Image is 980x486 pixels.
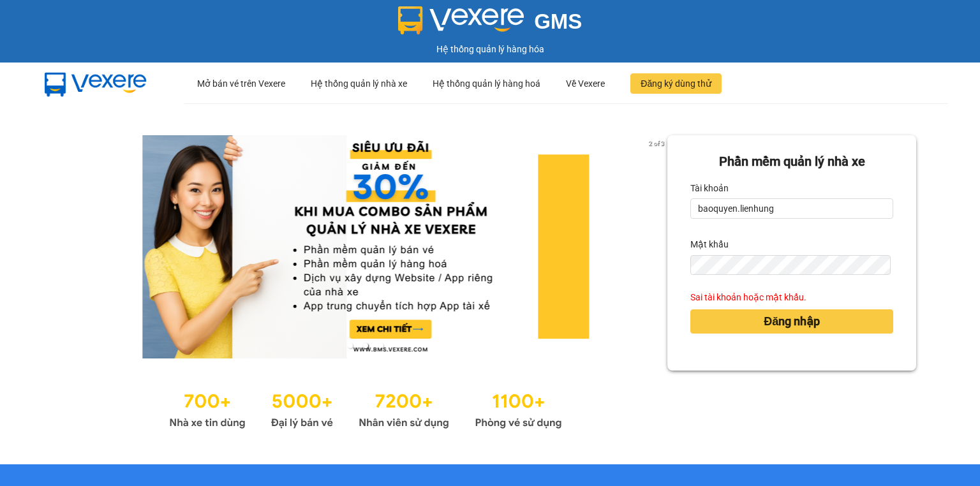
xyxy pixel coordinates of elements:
[690,290,893,304] div: Sai tài khoản hoặc mật khẩu.
[169,384,562,432] img: Statistics.png
[690,178,729,198] label: Tài khoản
[690,198,893,219] input: Tài khoản
[764,313,820,330] span: Đăng nhập
[197,63,285,104] div: Mở bán vé trên Vexere
[690,255,891,276] input: Mật khẩu
[534,10,582,33] span: GMS
[690,309,893,334] button: Đăng nhập
[64,135,82,358] button: previous slide / item
[433,63,540,104] div: Hệ thống quản lý hàng hoá
[645,135,667,152] p: 2 of 3
[3,42,977,56] div: Hệ thống quản lý hàng hóa
[690,152,893,172] div: Phần mềm quản lý nhà xe
[566,63,605,104] div: Về Vexere
[378,343,383,348] li: slide item 3
[650,135,667,358] button: next slide / item
[398,6,524,34] img: logo 2
[630,73,722,94] button: Đăng ký dùng thử
[398,19,583,29] a: GMS
[363,343,368,348] li: slide item 2
[690,234,729,254] label: Mật khẩu
[311,63,407,104] div: Hệ thống quản lý nhà xe
[32,63,160,105] img: mbUUG5Q.png
[641,77,711,91] span: Đăng ký dùng thử
[348,343,353,348] li: slide item 1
